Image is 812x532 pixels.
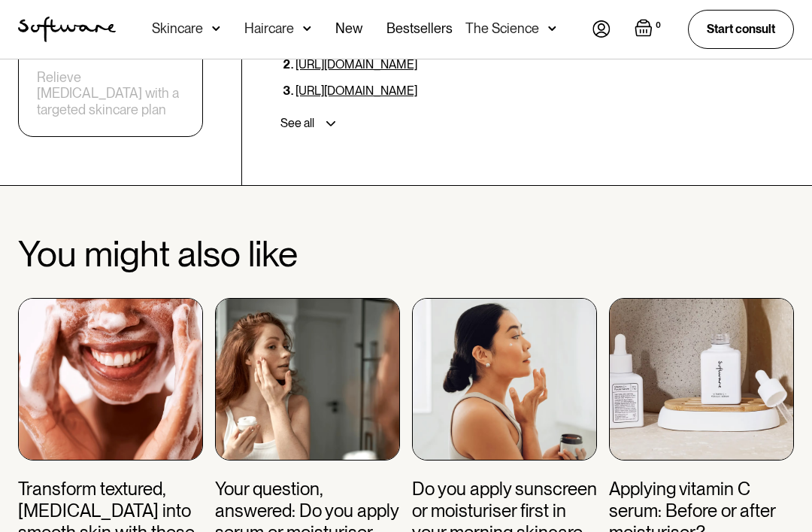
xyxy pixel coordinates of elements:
div: 0 [653,19,664,32]
img: arrow down [548,21,556,36]
a: Open empty cart [635,19,664,40]
a: [URL][DOMAIN_NAME] [295,57,417,71]
div: See all [280,116,314,131]
h2: You might also like [18,234,794,274]
a: [URL][DOMAIN_NAME] [295,84,417,98]
img: arrow down [212,21,220,36]
img: Software Logo [18,17,116,42]
div: Haircare [244,21,294,36]
a: Relieve [MEDICAL_DATA] with a targeted skincare plan [37,69,184,118]
div: The Science [465,21,539,36]
a: home [18,17,116,42]
a: Start consult [688,10,794,48]
div: Skincare [152,21,203,36]
img: arrow down [303,21,311,36]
